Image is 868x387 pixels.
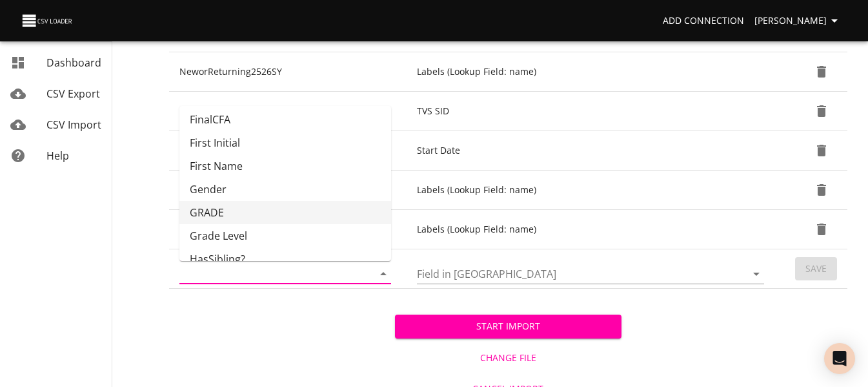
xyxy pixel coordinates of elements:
[179,108,391,131] li: FinalCFA
[169,131,407,171] td: Onboarding_Start_Date
[407,131,780,171] td: Start Date
[407,210,780,249] td: Labels (Lookup Field: name)
[400,350,616,366] span: Change File
[169,210,407,249] td: Missing Back to School Survey
[407,171,780,210] td: Labels (Lookup Field: name)
[169,171,407,210] td: HS Missing Monthly Contact
[179,154,391,178] li: First Name
[806,96,837,127] button: Delete
[46,118,101,132] span: CSV Import
[806,135,837,166] button: Delete
[179,224,391,247] li: Grade Level
[806,174,837,205] button: Delete
[179,178,391,201] li: Gender
[405,319,611,335] span: Start Import
[806,56,837,87] button: Delete
[407,52,780,92] td: Labels (Lookup Field: name)
[21,12,75,30] img: CSV Loader
[754,13,842,29] span: [PERSON_NAME]
[395,346,621,370] button: Change File
[169,52,407,92] td: NeworReturning2526SY
[179,247,391,271] li: HasSibling?
[749,9,847,33] button: [PERSON_NAME]
[179,131,391,154] li: First Initial
[179,201,391,224] li: GRADE
[46,149,69,163] span: Help
[658,9,749,33] a: Add Connection
[407,92,780,131] td: TVS SID
[663,13,744,29] span: Add Connection
[169,92,407,131] td: PreviousStudentTVSID
[46,56,101,70] span: Dashboard
[747,265,765,283] button: Open
[395,315,621,339] button: Start Import
[374,265,392,283] button: Close
[824,343,855,374] div: Open Intercom Messenger
[806,214,837,245] button: Delete
[46,87,100,101] span: CSV Export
